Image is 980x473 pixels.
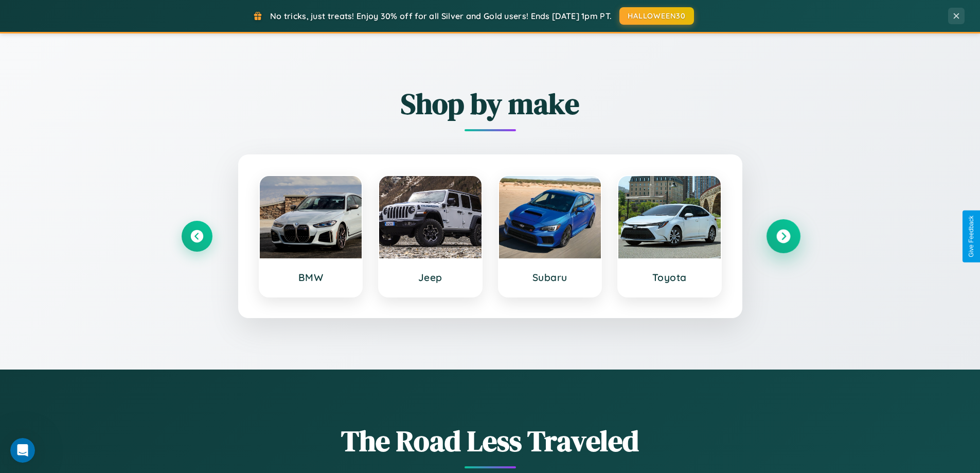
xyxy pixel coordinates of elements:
iframe: Intercom live chat [10,438,35,463]
h3: Toyota [629,271,710,284]
h3: BMW [270,271,352,284]
h3: Subaru [509,271,591,284]
button: HALLOWEEN30 [619,7,694,25]
span: No tricks, just treats! Enjoy 30% off for all Silver and Gold users! Ends [DATE] 1pm PT. [270,11,612,21]
div: Give Feedback [968,216,975,257]
h3: Jeep [389,271,471,284]
h1: The Road Less Traveled [182,421,799,461]
h2: Shop by make [182,84,799,124]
